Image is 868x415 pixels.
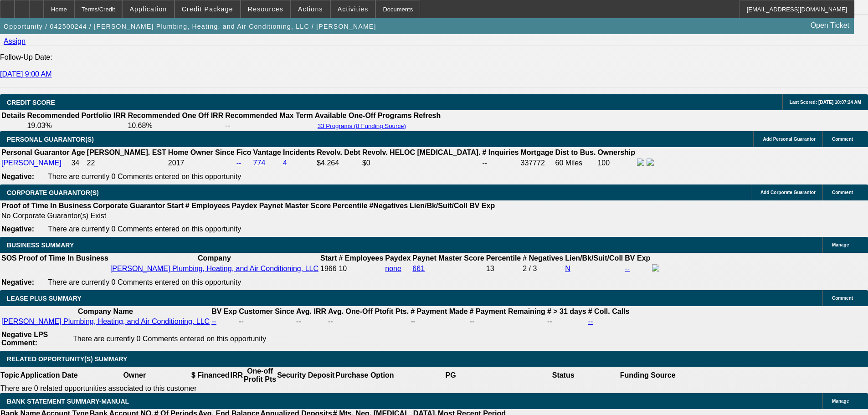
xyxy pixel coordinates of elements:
[198,254,231,262] b: Company
[1,201,92,210] th: Proof of Time In Business
[1,149,69,156] b: Personal Guarantor
[486,254,521,262] b: Percentile
[314,111,412,120] th: Available One-Off Programs
[588,318,593,325] a: --
[486,265,521,273] div: 13
[253,149,281,156] b: Vantage
[588,307,630,315] b: # Coll. Calls
[1,331,48,347] b: Negative LPS Comment:
[411,307,467,315] b: # Payment Made
[520,158,554,168] td: 337772
[760,190,816,195] span: Add Corporate Guarantor
[807,18,853,33] a: Open Ticket
[1,211,499,220] td: No Corporate Guarantor(s) Exist
[87,149,166,156] b: [PERSON_NAME]. EST
[87,158,167,168] td: 22
[597,149,635,156] b: Ownership
[48,173,241,180] span: There are currently 0 Comments entered on this opportunity
[123,0,174,18] button: Application
[625,254,650,262] b: BV Exp
[647,159,654,166] img: linkedin-icon.png
[469,317,546,326] td: --
[225,121,313,130] td: --
[410,317,468,326] td: --
[238,317,295,326] td: --
[362,158,481,168] td: $0
[225,111,313,120] th: Recommended Max Term
[78,367,191,384] th: Owner
[523,265,563,273] div: 2 / 3
[1,173,34,180] b: Negative:
[253,159,266,167] a: 774
[328,307,409,315] b: Avg. One-Off Ptofit Pts.
[470,307,545,315] b: # Payment Remaining
[236,159,241,167] a: --
[412,265,425,272] a: 661
[335,367,394,384] th: Purchase Option
[185,202,230,210] b: # Employees
[507,367,620,384] th: Status
[547,307,586,315] b: # > 31 days
[832,242,849,247] span: Manage
[296,307,326,315] b: Avg. IRR
[362,149,481,156] b: Revolv. HELOC [MEDICAL_DATA].
[26,111,126,120] th: Recommended Portfolio IRR
[277,367,335,384] th: Security Deposit
[71,149,85,156] b: Age
[4,23,376,30] span: Opportunity / 042500244 / [PERSON_NAME] Plumbing, Heating, and Air Conditioning, LLC / [PERSON_NAME]
[230,367,243,384] th: IRR
[1,225,34,233] b: Negative:
[18,254,109,263] th: Proof of Time In Business
[7,99,55,106] span: CREDIT SCORE
[370,202,408,210] b: #Negatives
[127,111,224,120] th: Recommended One Off IRR
[410,202,467,210] b: Lien/Bk/Suit/Coll
[1,159,62,167] a: [PERSON_NAME]
[259,202,331,210] b: Paynet Master Score
[7,355,127,363] span: RELATED OPPORTUNITY(S) SUMMARY
[20,367,78,384] th: Application Date
[316,158,361,168] td: $4,264
[26,121,126,130] td: 19.03%
[241,0,290,18] button: Resources
[7,398,129,405] span: BANK STATEMENT SUMMARY-MANUAL
[1,318,210,325] a: [PERSON_NAME] Plumbing, Heating, and Air Conditioning, LLC
[832,399,849,404] span: Manage
[597,158,636,168] td: 100
[412,254,484,262] b: Paynet Master Score
[832,190,853,195] span: Comment
[4,37,26,45] a: Assign
[637,159,644,166] img: facebook-icon.png
[175,0,240,18] button: Credit Package
[127,121,224,130] td: 10.68%
[625,265,630,272] a: --
[248,5,283,13] span: Resources
[565,265,570,272] a: N
[385,265,401,272] a: none
[168,159,185,167] span: 2017
[339,265,347,272] span: 10
[394,367,507,384] th: PG
[832,137,853,142] span: Comment
[333,202,367,210] b: Percentile
[320,264,337,274] td: 1966
[7,241,74,249] span: BUSINESS SUMMARY
[7,189,99,196] span: CORPORATE GUARANTOR(S)
[385,254,411,262] b: Paydex
[331,0,375,18] button: Activities
[555,158,596,168] td: 60 Miles
[298,5,323,13] span: Actions
[521,149,554,156] b: Mortgage
[283,149,315,156] b: Incidents
[1,254,17,263] th: SOS
[555,149,596,156] b: Dist to Bus.
[291,0,330,18] button: Actions
[413,111,442,120] th: Refresh
[129,5,167,13] span: Application
[1,278,34,286] b: Negative:
[790,100,861,105] span: Last Scored: [DATE] 10:07:24 AM
[317,149,360,156] b: Revolv. Debt
[93,202,165,210] b: Corporate Guarantor
[338,5,369,13] span: Activities
[565,254,623,262] b: Lien/Bk/Suit/Coll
